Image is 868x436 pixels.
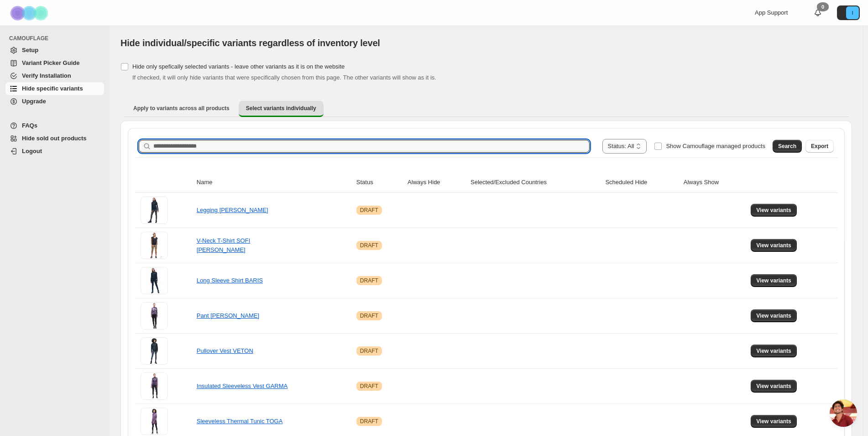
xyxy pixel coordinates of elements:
span: App Support [755,9,788,16]
span: View variants [756,347,791,355]
span: DRAFT [360,418,378,425]
a: Pant [PERSON_NAME] [197,312,259,319]
a: Verify Installation [5,69,104,82]
text: I [852,10,853,16]
div: Ouvrir le chat [830,399,857,427]
th: Status [354,172,405,193]
a: Long Sleeve Shirt BARIS [197,277,263,284]
a: Pullover Vest VETON [197,347,253,354]
span: DRAFT [360,383,378,390]
span: FAQs [22,122,37,129]
span: Apply to variants across all products [133,105,230,112]
span: DRAFT [360,347,378,355]
span: View variants [756,277,791,284]
span: If checked, it will only hide variants that were specifically chosen from this page. The other va... [132,74,436,81]
a: FAQs [5,119,104,132]
a: Insulated Sleeveless Vest GARMA [197,383,288,389]
span: Hide specific variants [22,85,83,92]
button: View variants [751,204,797,217]
th: Selected/Excluded Countries [468,172,602,193]
span: View variants [756,242,791,249]
button: Export [805,140,834,153]
span: DRAFT [360,312,378,319]
button: View variants [751,239,797,252]
span: DRAFT [360,277,378,284]
span: Export [811,143,828,150]
span: Avatar with initials I [846,6,859,19]
th: Always Hide [405,172,468,193]
span: Hide only spefically selected variants - leave other variants as it is on the website [132,63,345,70]
span: DRAFT [360,207,378,214]
button: View variants [751,380,797,393]
a: Upgrade [5,95,104,108]
button: Search [773,140,802,153]
button: Apply to variants across all products [126,101,237,116]
span: Search [778,143,796,150]
div: 0 [817,2,829,11]
button: View variants [751,309,797,322]
span: View variants [756,383,791,390]
th: Name [194,172,354,193]
span: Variant Picker Guide [22,59,79,66]
a: Hide specific variants [5,82,104,95]
a: Sleeveless Thermal Tunic TOGA [197,418,283,425]
span: Select variants individually [246,105,316,112]
th: Scheduled Hide [602,172,680,193]
a: V-Neck T-Shirt SOFI [PERSON_NAME] [197,237,251,253]
a: Logout [5,145,104,158]
span: CAMOUFLAGE [9,35,105,42]
span: Logout [22,148,42,154]
button: Avatar with initials I [837,5,860,20]
button: View variants [751,345,797,357]
span: Verify Installation [22,72,71,79]
button: Select variants individually [239,101,324,117]
a: Variant Picker Guide [5,57,104,69]
span: DRAFT [360,242,378,249]
span: Show Camouflage managed products [666,143,765,149]
img: Camouflage [7,0,53,26]
a: Setup [5,44,104,57]
span: View variants [756,207,791,214]
span: View variants [756,418,791,425]
span: View variants [756,312,791,319]
th: Always Show [681,172,748,193]
button: View variants [751,415,797,428]
a: Legging [PERSON_NAME] [197,207,268,213]
button: View variants [751,274,797,287]
a: 0 [813,8,822,17]
span: Setup [22,47,38,53]
span: Hide individual/specific variants regardless of inventory level [120,38,380,48]
a: Hide sold out products [5,132,104,145]
span: Upgrade [22,98,46,105]
span: Hide sold out products [22,135,87,142]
